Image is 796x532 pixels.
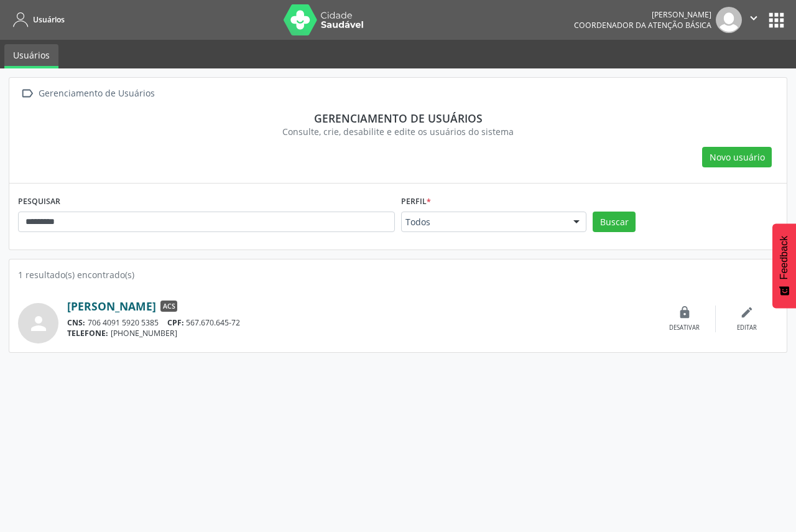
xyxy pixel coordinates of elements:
[9,9,65,30] a: Usuários
[593,212,636,233] button: Buscar
[27,111,769,125] div: Gerenciamento de usuários
[18,192,60,212] label: PESQUISAR
[742,7,766,33] button: 
[737,324,757,332] div: Editar
[574,9,711,20] div: [PERSON_NAME]
[27,125,769,138] div: Consulte, crie, desabilite e edite os usuários do sistema
[67,317,654,328] div: 706 4091 5920 5385 567.670.645-72
[747,11,761,25] i: 
[160,301,177,312] span: ACS
[405,216,561,228] span: Todos
[740,306,754,319] i: edit
[4,44,58,68] a: Usuários
[167,317,184,328] span: CPF:
[18,268,778,281] div: 1 resultado(s) encontrado(s)
[669,324,700,332] div: Desativar
[710,151,765,164] span: Novo usuário
[67,328,108,338] span: TELEFONE:
[702,147,772,168] button: Novo usuário
[18,85,36,103] i: 
[678,306,692,319] i: lock
[67,299,156,313] a: [PERSON_NAME]
[401,192,431,212] label: Perfil
[36,85,157,103] div: Gerenciamento de Usuários
[27,312,50,335] i: person
[18,85,157,103] a:  Gerenciamento de Usuários
[33,14,65,25] span: Usuários
[766,9,787,31] button: apps
[67,317,85,328] span: CNS:
[779,236,790,279] span: Feedback
[574,20,711,30] span: Coordenador da Atenção Básica
[716,7,742,33] img: img
[772,223,796,308] button: Feedback - Mostrar pesquisa
[67,328,654,338] div: [PHONE_NUMBER]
